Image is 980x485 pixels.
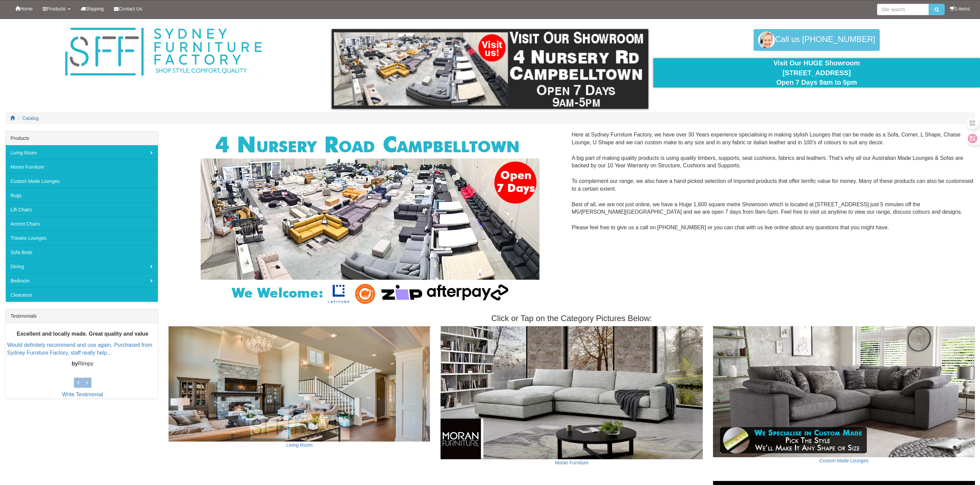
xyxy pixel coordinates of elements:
div: Products [5,131,158,145]
a: Bedroom [5,273,158,288]
img: Corner Modular Lounges [201,131,539,307]
a: Dining [5,259,158,273]
a: Clearance [5,288,158,302]
a: Shipping [76,0,109,17]
a: Accent Chairs [5,216,158,231]
a: Would definitely recommend and use again. Purchased from Sydney Furniture Factory, staff really h... [7,342,152,356]
b: by [72,361,78,367]
a: Living Room [5,145,158,160]
b: Excellent and locally made. Great quality and value [17,331,148,337]
a: Home [10,0,38,17]
a: Custom Made Lounges [5,174,158,188]
span: Contact Us [119,6,142,12]
a: Write Testimonial [62,392,103,397]
div: Here at Sydney Furniture Factory, we have over 30 Years experience specialising in making stylish... [168,131,975,239]
h3: Click or Tap on the Category Pictures Below: [168,314,975,323]
a: Catalog [22,115,39,121]
a: Contact Us [109,0,147,17]
li: 0 items [950,5,970,12]
img: Moran Furniture [441,326,702,459]
div: Testimonials [5,309,158,323]
a: Products [38,0,75,17]
a: Moran Furniture [5,160,158,174]
p: Rimpy [7,360,158,368]
img: showroom.gif [332,29,648,109]
div: Visit Our HUGE Showroom [STREET_ADDRESS] Open 7 Days 9am to 5pm [658,58,975,87]
img: Living Room [168,326,430,442]
a: Moran Furniture [555,460,589,465]
input: Site search [877,4,929,15]
a: Theatre Lounges [5,231,158,245]
a: Sofa Beds [5,245,158,259]
a: Lift Chairs [5,202,158,216]
img: Sydney Furniture Factory [62,26,265,78]
a: Rugs [5,188,158,202]
span: Shipping [85,6,104,12]
a: Custom Made Lounges [819,458,869,463]
span: Home [20,6,33,12]
span: Products [47,6,65,12]
a: Living Room [286,442,313,448]
img: Custom Made Lounges [713,326,975,457]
